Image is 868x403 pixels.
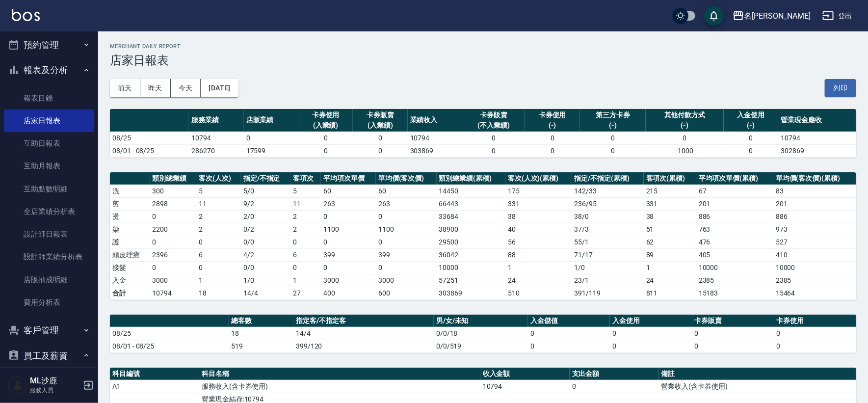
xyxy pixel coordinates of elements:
[241,274,290,287] td: 1 / 0
[462,132,525,144] td: 0
[150,248,196,261] td: 2396
[527,110,577,120] div: 卡券使用
[110,340,229,352] td: 08/01 - 08/25
[408,144,462,157] td: 303869
[505,236,572,248] td: 56
[199,368,480,380] th: 科目名稱
[293,340,434,352] td: 399/120
[437,210,505,223] td: 33684
[110,54,856,67] h3: 店家日報表
[818,7,856,25] button: 登出
[778,132,856,144] td: 10794
[196,274,240,287] td: 1
[196,210,240,223] td: 2
[353,132,407,144] td: 0
[528,340,610,352] td: 0
[229,327,293,340] td: 18
[290,261,321,274] td: 0
[321,248,376,261] td: 399
[110,287,150,299] td: 合計
[437,172,505,185] th: 類別總業績(累積)
[570,368,659,380] th: 支出金額
[321,287,376,299] td: 400
[659,380,856,393] td: 營業收入(含卡券使用)
[610,315,692,327] th: 入金使用
[582,110,643,120] div: 第三方卡券
[4,223,94,245] a: 設計師日報表
[696,172,773,185] th: 平均項次單價(累積)
[110,327,229,340] td: 08/25
[290,236,321,248] td: 0
[644,274,696,287] td: 24
[376,172,437,185] th: 單均價(客次價)
[726,120,776,131] div: (-)
[773,248,856,261] td: 410
[774,327,856,340] td: 0
[110,236,150,248] td: 護
[773,197,856,210] td: 201
[505,172,572,185] th: 客次(人次)(累積)
[4,87,94,109] a: 報表目錄
[408,132,462,144] td: 10794
[773,261,856,274] td: 10000
[196,172,240,185] th: 客次(人次)
[572,287,644,299] td: 391/119
[644,210,696,223] td: 38
[437,287,505,299] td: 303869
[376,223,437,236] td: 1100
[572,248,644,261] td: 71 / 17
[321,236,376,248] td: 0
[150,287,196,299] td: 10794
[110,144,189,157] td: 08/01 - 08/25
[290,210,321,223] td: 2
[196,185,240,197] td: 5
[528,327,610,340] td: 0
[244,132,298,144] td: 0
[110,380,199,393] td: A1
[527,120,577,131] div: (-)
[505,248,572,261] td: 88
[579,132,646,144] td: 0
[244,109,298,132] th: 店販業績
[171,79,201,97] button: 今天
[189,109,243,132] th: 服務業績
[572,210,644,223] td: 38 / 0
[692,340,774,352] td: 0
[4,155,94,177] a: 互助月報表
[505,210,572,223] td: 38
[355,110,405,120] div: 卡券販賣
[4,269,94,291] a: 店販抽成明細
[437,248,505,261] td: 36042
[724,132,778,144] td: 0
[30,386,80,395] p: 服務人員
[301,110,350,120] div: 卡券使用
[696,185,773,197] td: 67
[505,223,572,236] td: 40
[4,32,94,58] button: 預約管理
[110,79,140,97] button: 前天
[692,327,774,340] td: 0
[462,144,525,157] td: 0
[8,376,27,395] img: Person
[696,210,773,223] td: 886
[659,368,856,380] th: 備註
[437,185,505,197] td: 14450
[644,287,696,299] td: 811
[644,223,696,236] td: 51
[696,197,773,210] td: 201
[434,340,528,352] td: 0/0/519
[4,109,94,132] a: 店家日報表
[229,340,293,352] td: 519
[696,274,773,287] td: 2385
[110,315,856,353] table: a dense table
[376,248,437,261] td: 399
[505,197,572,210] td: 331
[150,197,196,210] td: 2898
[4,178,94,200] a: 互助點數明細
[505,274,572,287] td: 24
[196,261,240,274] td: 0
[729,6,815,26] button: 名[PERSON_NAME]
[241,172,290,185] th: 指定/不指定
[241,236,290,248] td: 0 / 0
[298,132,353,144] td: 0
